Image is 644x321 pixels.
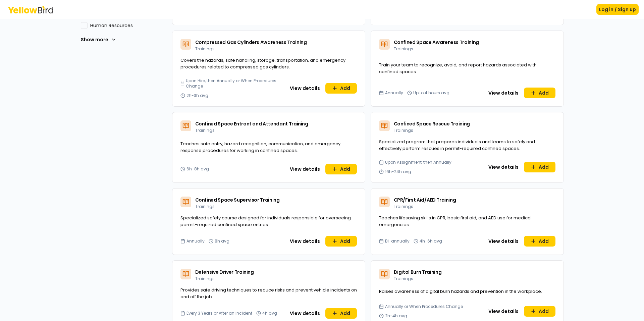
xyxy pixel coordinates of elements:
[484,306,523,317] button: View details
[90,22,161,29] label: Human Resources
[195,197,280,203] span: Confined Space Supervisor Training
[286,164,324,174] button: View details
[394,39,479,46] span: Confined Space Awareness Training
[325,164,357,174] button: Add
[394,269,442,275] span: Digital Burn Training
[385,313,407,319] span: 2h-4h avg
[215,238,229,244] span: 8h avg
[180,287,357,300] span: Provides safe driving techniques to reduce risks and prevent vehicle incidents on and off the job.
[394,204,413,209] span: Trainings
[186,166,209,172] span: 6h-8h avg
[596,4,639,15] button: Log in / Sign up
[286,83,324,94] button: View details
[394,197,456,203] span: CPR/First Aid/AED Training
[484,88,523,98] button: View details
[186,78,283,89] span: Upon Hire, then Annually or When Procedures Change
[286,308,324,319] button: View details
[325,236,357,247] button: Add
[325,308,357,319] button: Add
[524,306,555,317] button: Add
[379,139,535,152] span: Specialized program that prepares individuals and teams to safely and effectively perform rescues...
[385,160,451,165] span: Upon Assignment, then Annually
[195,204,215,209] span: Trainings
[385,169,411,174] span: 16h-24h avg
[195,46,215,52] span: Trainings
[262,311,277,316] span: 4h avg
[524,236,555,247] button: Add
[195,39,307,46] span: Compressed Gas Cylinders Awareness Training
[286,236,324,247] button: View details
[195,127,215,133] span: Trainings
[484,162,523,172] button: View details
[186,238,205,244] span: Annually
[394,120,470,127] span: Confined Space Rescue Training
[195,120,308,127] span: Confined Space Entrant and Attendant Training
[379,62,537,75] span: Train your team to recognize, avoid, and report hazards associated with confined spaces.
[379,215,532,228] span: Teaches lifesaving skills in CPR, basic first aid, and AED use for medical emergencies.
[394,46,413,52] span: Trainings
[413,90,449,96] span: Up to 4 hours avg
[379,288,542,295] span: Raises awareness of digital burn hazards and prevention in the workplace.
[81,33,116,46] button: Show more
[180,141,340,154] span: Teaches safe entry, hazard recognition, communication, and emergency response procedures for work...
[420,238,442,244] span: 4h-6h avg
[180,215,351,228] span: Specialized safety course designed for individuals responsible for overseeing permit-required con...
[186,311,252,316] span: Every 3 Years or After an Incident
[385,304,463,309] span: Annually or When Procedures Change
[524,88,555,98] button: Add
[195,276,215,281] span: Trainings
[385,90,403,96] span: Annually
[484,236,523,247] button: View details
[524,162,555,172] button: Add
[325,83,357,94] button: Add
[186,93,208,98] span: 2h-3h avg
[394,127,413,133] span: Trainings
[195,269,254,275] span: Defensive Driver Training
[385,238,410,244] span: Bi-annually
[394,276,413,281] span: Trainings
[180,57,345,70] span: Covers the hazards, safe handling, storage, transportation, and emergency procedures related to c...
